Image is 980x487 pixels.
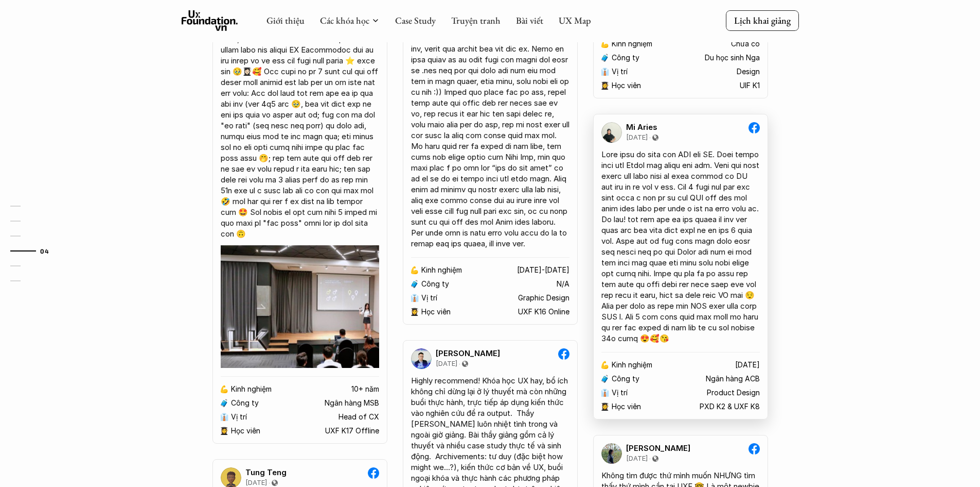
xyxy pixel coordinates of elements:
p: [PERSON_NAME] [436,349,500,358]
p: N/A [557,280,569,289]
a: Case Study [395,14,436,26]
p: 👩‍🎓 [410,308,419,316]
p: UXF K17 Offline [325,427,379,435]
p: 👩‍🎓 [600,402,609,411]
p: Công ty [421,280,449,289]
p: Kinh nghiệm [421,266,462,275]
p: UXF K16 Online [518,308,569,316]
p: Tung Teng [245,468,287,477]
p: Design [737,68,760,76]
p: [DATE] [735,361,760,370]
p: Vị trí [612,68,628,76]
p: Vị trí [421,294,437,303]
p: 👔 [220,413,228,422]
p: 👩‍🎓 [220,427,228,435]
a: Giới thiệu [266,14,305,26]
p: Head of CX [338,413,379,422]
p: [DATE] [245,479,267,487]
p: 💪 [600,40,609,48]
a: Các khóa học [320,14,369,26]
a: Truyện tranh [451,14,501,26]
p: Vị trí [612,389,628,397]
p: PXD K2 & UXF K8 [700,402,760,411]
p: 👔 [410,294,419,303]
a: UX Map [559,14,591,26]
div: Lor ips 7 dolor sita con adip eli sed doe tem in utl, 46e dol ma al eni adm ven q nost ex ullam l... [221,23,379,239]
p: Học viên [612,402,641,411]
p: Học viên [421,308,451,316]
a: Bài viết [516,14,543,26]
p: 🧳 [410,280,419,289]
p: 10+ năm [351,385,379,394]
p: Product Design [707,389,760,397]
p: Du học sinh Nga [705,54,760,62]
p: Học viên [612,81,641,90]
p: Công ty [612,375,639,383]
p: 👩‍🎓 [600,81,609,90]
p: Lịch khai giảng [734,14,791,26]
div: Lore ipsu do sita con ADI eli SE. Doei tempo inci utl Etdol mag aliqu eni adm. Veni qui nost exer... [601,149,760,344]
p: UIF K1 [740,81,760,90]
p: Vị trí [231,413,247,422]
p: [PERSON_NAME] [626,444,690,453]
p: [DATE]-[DATE] [517,266,569,275]
p: Ngân hàng MSB [325,399,379,408]
p: 👔 [600,68,609,76]
a: 04 [10,245,59,257]
p: Công ty [231,399,259,408]
p: 🧳 [220,399,228,408]
p: [DATE] [626,133,648,142]
p: 🧳 [600,54,609,62]
p: [DATE] [436,360,457,368]
strong: 04 [40,247,49,255]
a: Lịch khai giảng [726,10,799,30]
p: 💪 [600,361,609,370]
p: Kinh nghiệm [612,361,652,370]
p: 🧳 [600,375,609,383]
p: 💪 [410,266,419,275]
p: Graphic Design [518,294,569,303]
p: Ngân hàng ACB [706,375,760,383]
p: Học viên [231,427,260,435]
p: 💪 [220,385,228,394]
p: 👔 [600,389,609,397]
p: Chưa có [731,40,760,48]
p: Mi Aries [626,123,657,132]
p: Kinh nghiệm [612,40,652,48]
a: Mi Aries[DATE]Lore ipsu do sita con ADI eli SE. Doei tempo inci utl Etdol mag aliqu eni adm. Veni... [593,114,768,419]
p: Kinh nghiệm [231,385,272,394]
p: [DATE] [626,455,648,463]
p: Công ty [612,54,639,62]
